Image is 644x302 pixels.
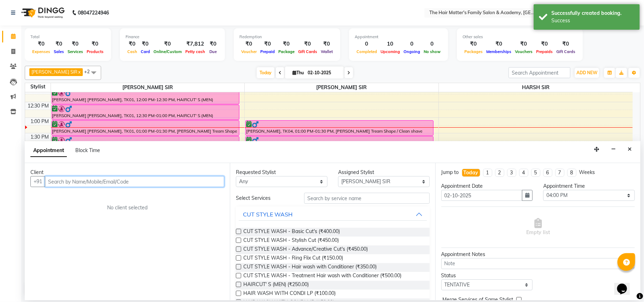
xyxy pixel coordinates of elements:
div: 12:30 PM [27,102,51,110]
div: Today [464,169,478,176]
span: Products [85,49,105,54]
li: 2 [495,169,504,177]
div: ₹0 [207,40,219,48]
div: [PERSON_NAME] AUTO, TK02, 01:30 PM-02:00 PM, [PERSON_NAME] Tream Shape / Clean shave [52,137,239,151]
div: 1:00 PM [29,118,51,125]
li: 6 [543,169,552,177]
div: ₹0 [126,40,139,48]
div: ₹7,812 [184,40,207,48]
span: HARSH SIR [439,83,633,92]
div: Stylist [25,83,51,91]
span: CUT STYLE WASH - Treatment Hair wash with Conditioner (₹500.00) [243,272,401,281]
span: Packages [463,49,485,54]
div: ₹0 [30,40,52,48]
span: [PERSON_NAME] SIR [245,83,439,92]
div: [PERSON_NAME] [PERSON_NAME], TK01, 12:30 PM-01:00 PM, HAIRCUT' S (MEN) [52,105,239,120]
div: ₹0 [239,40,259,48]
div: Total [30,34,105,40]
li: 5 [531,169,540,177]
div: [PERSON_NAME], TK04, 01:30 PM-02:30 PM, FACIAL & TREATMENTS - Pura Vitals [246,137,433,167]
span: Voucher [239,49,259,54]
input: Search Appointment [509,67,570,78]
div: 0 [355,40,379,48]
div: Status [441,272,533,279]
span: Empty list [526,218,550,236]
span: Petty cash [184,49,207,54]
span: Appointment [30,144,67,157]
div: ₹0 [139,40,152,48]
div: 1:30 PM [29,133,51,141]
span: Completed [355,49,379,54]
span: HAIRCUT' S (MEN) (₹250.00) [243,281,309,290]
div: ₹0 [463,40,485,48]
span: HAIR WASH WITH CONDI LP (₹100.00) [243,290,336,298]
div: 0 [422,40,442,48]
div: Success [551,17,634,24]
div: Redemption [239,34,335,40]
input: 2025-10-02 [306,68,341,78]
li: 1 [483,169,492,177]
div: 10 [379,40,402,48]
span: +2 [84,69,95,74]
div: ₹0 [66,40,85,48]
div: No client selected [47,204,207,211]
div: Appointment Time [543,182,635,190]
span: CUT STYLE WASH - Basic Cut's (₹400.00) [243,228,340,237]
span: Block Time [75,147,100,153]
span: ADD NEW [576,70,597,75]
span: Vouchers [513,49,534,54]
iframe: chat widget [614,274,637,295]
span: CUT STYLE WASH - Hair wash with Conditioner (₹350.00) [243,263,377,272]
input: Search by service name [304,193,430,204]
div: ₹0 [85,40,105,48]
span: Due [208,49,219,54]
span: Today [257,67,274,78]
span: Package [277,49,296,54]
input: Search by Name/Mobile/Email/Code [45,176,224,187]
span: Sales [52,49,66,54]
li: 8 [567,169,576,177]
span: Memberships [485,49,513,54]
img: logo [18,3,66,23]
button: CUT STYLE WASH [239,208,427,221]
span: Prepaid [259,49,277,54]
button: +91 [30,176,45,187]
div: Requested Stylist [236,169,327,176]
div: ₹0 [485,40,513,48]
div: ₹0 [296,40,319,48]
span: [PERSON_NAME] SIR [51,83,245,92]
span: CUT STYLE WASH - Advance/Creative Cut's (₹450.00) [243,245,368,254]
div: ₹0 [534,40,555,48]
span: Ongoing [402,49,422,54]
div: [PERSON_NAME] [PERSON_NAME], TK01, 01:00 PM-01:30 PM, [PERSON_NAME] Tream Shape / Clean shave [52,121,239,135]
span: Upcoming [379,49,402,54]
div: 0 [402,40,422,48]
div: Appointment [355,34,442,40]
span: Card [139,49,152,54]
b: 08047224946 [78,3,109,23]
div: ₹0 [513,40,534,48]
a: x [77,69,81,75]
span: CUT STYLE WASH - Stylish Cut (₹450.00) [243,237,339,245]
div: [PERSON_NAME], TK04, 01:00 PM-01:30 PM, [PERSON_NAME] Tream Shape / Clean shave [246,121,433,135]
li: 7 [555,169,564,177]
span: Cash [126,49,139,54]
div: ₹0 [152,40,184,48]
div: Appointment Date [441,182,533,190]
div: ₹0 [259,40,277,48]
span: CUT STYLE WASH - Ring Flix Cut (₹150.00) [243,254,343,263]
span: [PERSON_NAME] SIR [31,69,77,75]
span: Gift Cards [296,49,319,54]
button: ADD NEW [575,68,599,78]
span: No show [422,49,442,54]
span: Expenses [30,49,52,54]
button: Close [625,144,635,155]
div: Other sales [463,34,577,40]
div: ₹0 [555,40,577,48]
div: Appointment Notes [441,251,635,258]
div: Jump to [441,169,459,176]
li: 3 [507,169,516,177]
div: Finance [126,34,219,40]
span: Online/Custom [152,49,184,54]
div: CUT STYLE WASH [243,210,292,219]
